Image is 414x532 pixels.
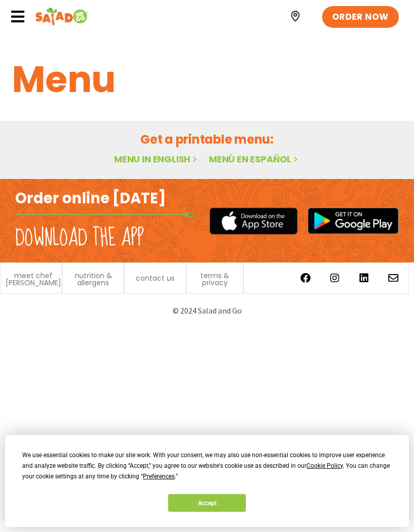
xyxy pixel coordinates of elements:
button: Accept [168,494,246,512]
p: © 2024 Salad and Go [10,304,404,318]
div: We use essential cookies to make our site work. With your consent, we may also use non-essential ... [22,450,391,482]
img: google_play [307,207,399,234]
a: Menu in English [114,153,199,165]
h2: Download the app [15,224,144,252]
span: ORDER NOW [332,11,389,23]
a: ORDER NOW [322,6,399,28]
div: Cookie Consent Prompt [5,435,409,527]
a: terms & privacy [192,272,238,286]
span: Cookie Policy [306,462,343,469]
a: meet chef [PERSON_NAME] [6,272,61,286]
h2: Order online [DATE] [15,189,166,208]
a: nutrition & allergens [68,272,119,286]
img: fork [15,212,194,217]
h2: Get a printable menu: [12,130,402,148]
h1: Menu [12,52,402,107]
img: appstore [210,206,297,236]
span: Preferences [143,473,175,480]
a: Menú en español [209,153,300,165]
a: contact us [136,275,175,282]
img: Header logo [35,7,88,27]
